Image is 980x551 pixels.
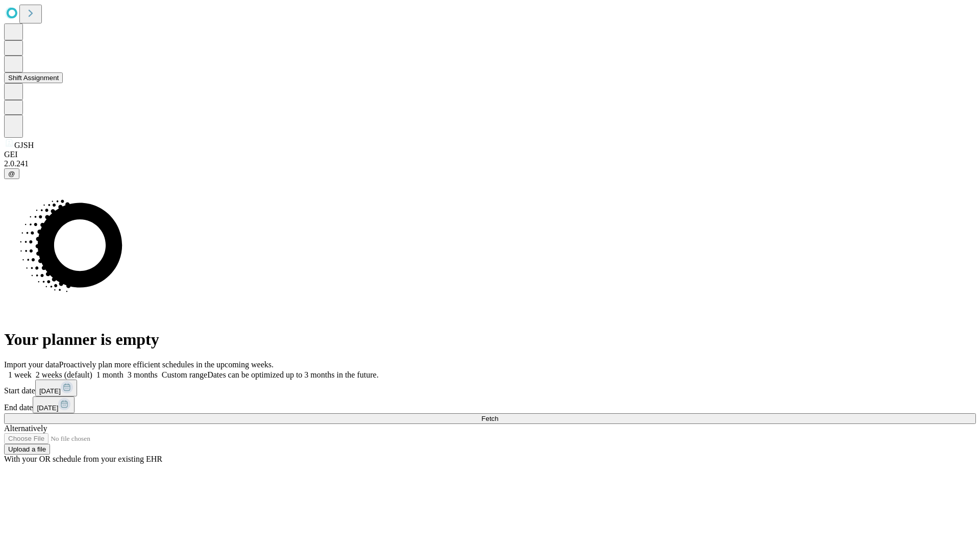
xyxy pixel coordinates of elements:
[4,360,59,369] span: Import your data
[207,370,378,379] span: Dates can be optimized up to 3 months in the future.
[39,387,61,395] span: [DATE]
[4,330,976,349] h1: Your planner is empty
[4,72,63,83] button: Shift Assignment
[35,380,77,396] button: [DATE]
[8,170,15,178] span: @
[162,370,207,379] span: Custom range
[96,370,124,379] span: 1 month
[4,396,976,413] div: End date
[4,168,19,179] button: @
[36,370,92,379] span: 2 weeks (default)
[4,424,47,433] span: Alternatively
[4,159,976,168] div: 2.0.241
[4,413,976,424] button: Fetch
[8,370,32,379] span: 1 week
[128,370,158,379] span: 3 months
[59,360,274,369] span: Proactively plan more efficient schedules in the upcoming weeks.
[14,141,34,149] span: GJSH
[33,396,75,413] button: [DATE]
[37,404,58,412] span: [DATE]
[4,455,162,463] span: With your OR schedule from your existing EHR
[4,444,50,455] button: Upload a file
[4,380,976,396] div: Start date
[481,415,498,422] span: Fetch
[4,150,976,159] div: GEI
